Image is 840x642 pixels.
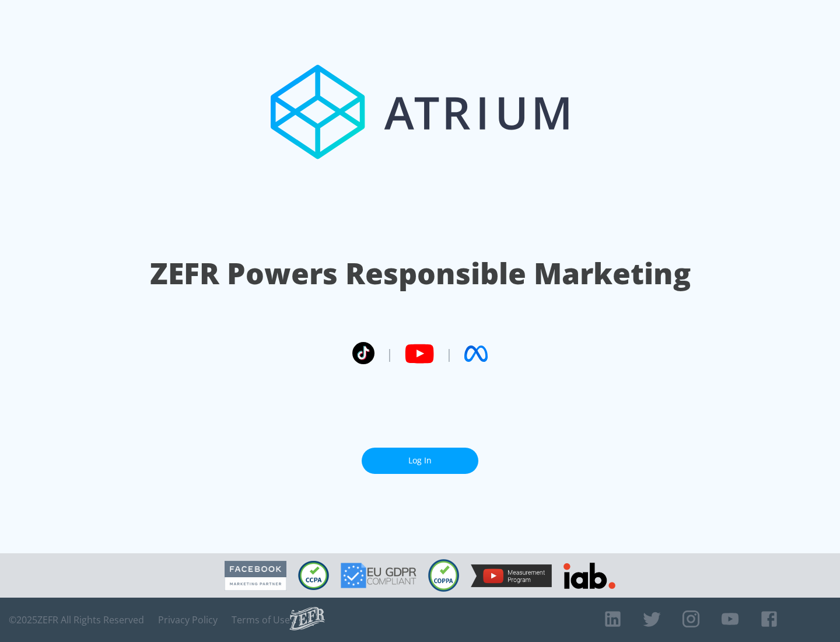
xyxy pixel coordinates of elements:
a: Privacy Policy [158,614,218,626]
img: YouTube Measurement Program [471,564,552,587]
img: CCPA Compliant [298,561,329,590]
img: GDPR Compliant [341,563,416,588]
a: Log In [362,448,478,474]
img: IAB [563,563,615,589]
a: Terms of Use [232,614,290,626]
h1: ZEFR Powers Responsible Marketing [150,253,691,294]
img: Facebook Marketing Partner [225,561,286,591]
span: © 2025 ZEFR All Rights Reserved [9,614,144,626]
span: | [386,345,393,362]
img: COPPA Compliant [428,559,459,592]
span: | [446,345,453,362]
